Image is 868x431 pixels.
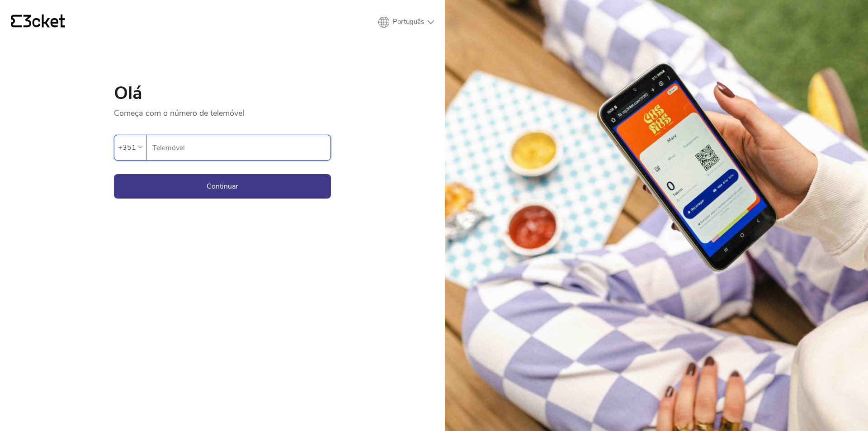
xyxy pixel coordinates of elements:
[114,102,331,118] p: Começa com o número de telemóvel
[11,15,22,28] g: {' '}
[114,174,331,199] button: Continuar
[118,141,136,154] div: +351
[11,14,65,30] a: {' '}
[146,135,330,161] label: Telemóvel
[114,84,331,102] h1: Olá
[152,135,330,160] input: Telemóvel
